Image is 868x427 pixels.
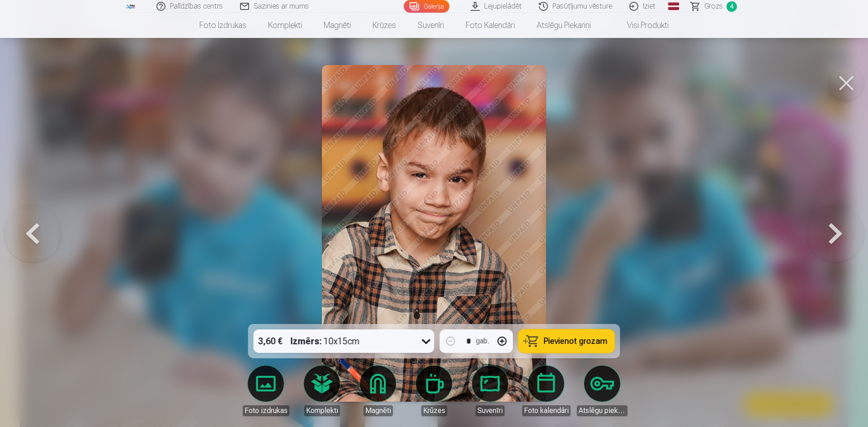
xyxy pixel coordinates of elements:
strong: Izmērs : [291,335,322,347]
a: Magnēti [353,366,403,416]
button: Pievienot grozam [519,329,615,353]
div: Krūzes [421,405,447,416]
div: gab. [476,336,490,347]
div: Komplekti [304,405,340,416]
a: Foto izdrukas [241,366,291,416]
div: Magnēti [363,405,393,416]
a: Komplekti [297,366,347,416]
a: Foto izdrukas [189,13,257,38]
div: 10x15cm [291,329,360,353]
a: Krūzes [409,366,459,416]
a: Atslēgu piekariņi [577,366,627,416]
a: Magnēti [313,13,362,38]
span: Grozs [704,1,723,12]
a: Foto kalendāri [521,366,571,416]
div: Foto kalendāri [522,405,571,416]
a: Suvenīri [465,366,515,416]
div: Suvenīri [476,405,505,416]
a: Atslēgu piekariņi [526,13,602,38]
div: 3,60 € [254,329,287,353]
div: Atslēgu piekariņi [577,405,627,416]
span: Pievienot grozam [544,337,608,345]
img: /fa4 [126,4,136,9]
a: Foto kalendāri [455,13,526,38]
a: Krūzes [362,13,407,38]
a: Visi produkti [602,13,679,38]
div: Foto izdrukas [243,405,289,416]
span: 4 [726,1,737,12]
a: Komplekti [257,13,313,38]
a: Suvenīri [407,13,455,38]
